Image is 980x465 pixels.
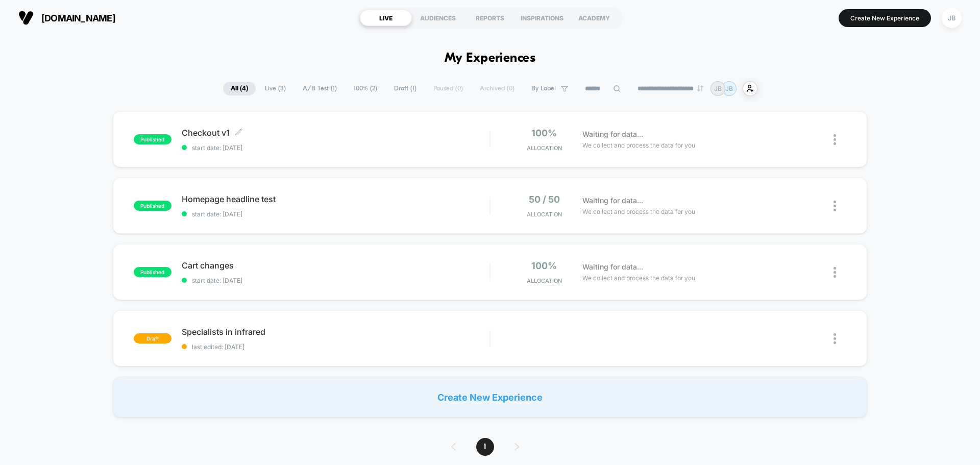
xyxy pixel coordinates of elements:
[942,8,962,28] div: JB
[295,82,345,95] span: A/B Test ( 1 )
[568,10,620,26] div: ACADEMY
[223,82,256,95] span: All ( 4 )
[582,273,695,283] span: We collect and process the data for you
[834,134,836,145] img: close
[15,10,118,26] button: [DOMAIN_NAME]
[412,10,464,26] div: AUDIENCES
[725,85,733,92] p: JB
[182,260,489,271] span: Cart changes
[134,267,171,277] span: published
[582,195,643,206] span: Waiting for data...
[834,201,836,211] img: close
[346,82,385,95] span: 100% ( 2 )
[360,10,412,26] div: LIVE
[531,260,557,271] span: 100%
[41,13,115,23] span: [DOMAIN_NAME]
[113,377,867,418] div: Create New Experience
[257,82,293,95] span: Live ( 3 )
[582,261,643,273] span: Waiting for data...
[582,129,643,140] span: Waiting for data...
[582,140,695,150] span: We collect and process the data for you
[834,267,836,278] img: close
[182,128,489,138] span: Checkout v1
[134,134,171,144] span: published
[582,207,695,216] span: We collect and process the data for you
[531,128,557,138] span: 100%
[182,343,489,351] span: last edited: [DATE]
[182,327,489,337] span: Specialists in infrared
[386,82,424,95] span: Draft ( 1 )
[18,10,34,26] img: Visually logo
[529,194,560,205] span: 50 / 50
[939,8,965,29] button: JB
[182,210,489,218] span: start date: [DATE]
[527,211,562,218] span: Allocation
[516,10,568,26] div: INSPIRATIONS
[464,10,516,26] div: REPORTS
[445,51,536,66] h1: My Experiences
[182,194,489,204] span: Homepage headline test
[531,85,556,92] span: By Label
[134,201,171,211] span: published
[476,438,494,456] span: 1
[527,144,562,152] span: Allocation
[182,144,489,152] span: start date: [DATE]
[697,85,703,91] img: end
[714,85,722,92] p: JB
[834,333,836,344] img: close
[134,333,171,344] span: draft
[182,277,489,284] span: start date: [DATE]
[527,277,562,284] span: Allocation
[839,9,931,27] button: Create New Experience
